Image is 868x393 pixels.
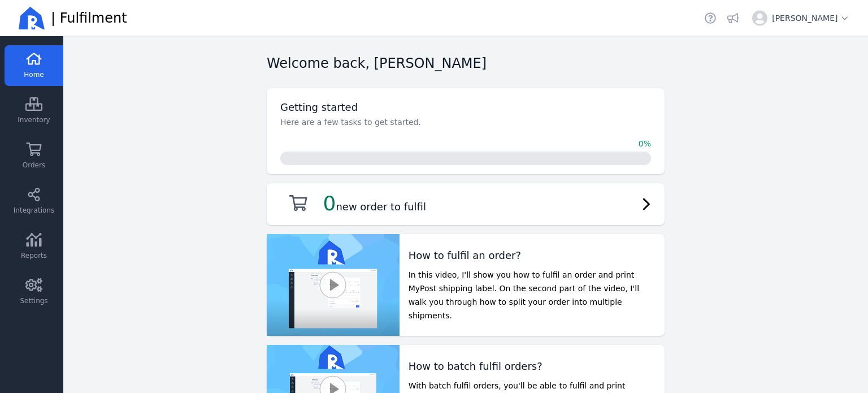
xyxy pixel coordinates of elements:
[639,138,651,149] span: 0%
[409,359,656,374] h2: How to batch fulfil orders?
[267,54,487,72] h2: Welcome back, [PERSON_NAME]
[280,118,421,127] span: Here are a few tasks to get started.
[21,251,47,260] span: Reports
[280,100,358,115] h2: Getting started
[323,192,426,215] h2: new order to fulfil
[702,10,718,26] a: Helpdesk
[18,5,45,32] img: Ricemill Logo
[18,115,50,124] span: Inventory
[24,70,44,79] span: Home
[20,296,47,305] span: Settings
[51,9,127,27] span: | Fulfilment
[323,192,336,215] span: 0
[748,6,854,31] button: [PERSON_NAME]
[14,206,54,215] span: Integrations
[409,248,656,264] h2: How to fulfil an order?
[23,161,45,170] span: Orders
[772,12,850,24] span: [PERSON_NAME]
[409,268,656,322] p: In this video, I'll show you how to fulfil an order and print MyPost shipping label. On the secon...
